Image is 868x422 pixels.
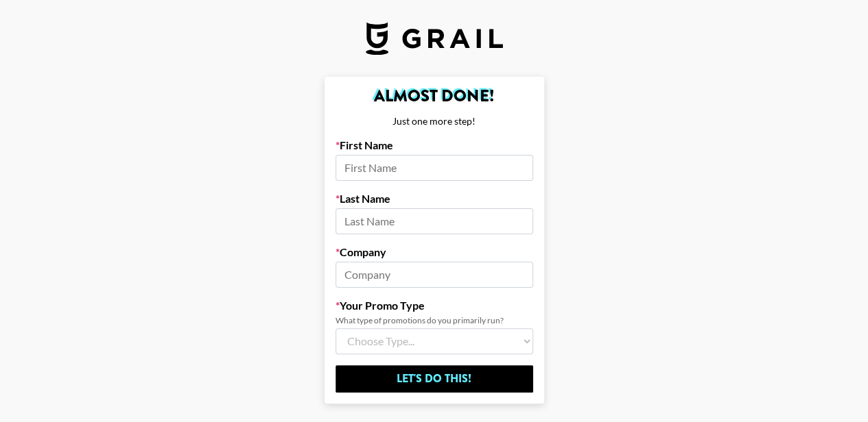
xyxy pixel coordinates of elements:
h2: Almost Done! [336,88,533,104]
input: Company [336,262,533,288]
div: What type of promotions do you primarily run? [336,315,533,325]
img: Grail Talent Logo [366,22,503,55]
input: First Name [336,155,533,181]
label: First Name [336,138,533,152]
input: Let's Do This! [336,365,533,393]
label: Your Promo Type [336,299,533,312]
label: Last Name [336,192,533,206]
input: Last Name [336,208,533,234]
div: Just one more step! [336,115,533,127]
label: Company [336,245,533,259]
